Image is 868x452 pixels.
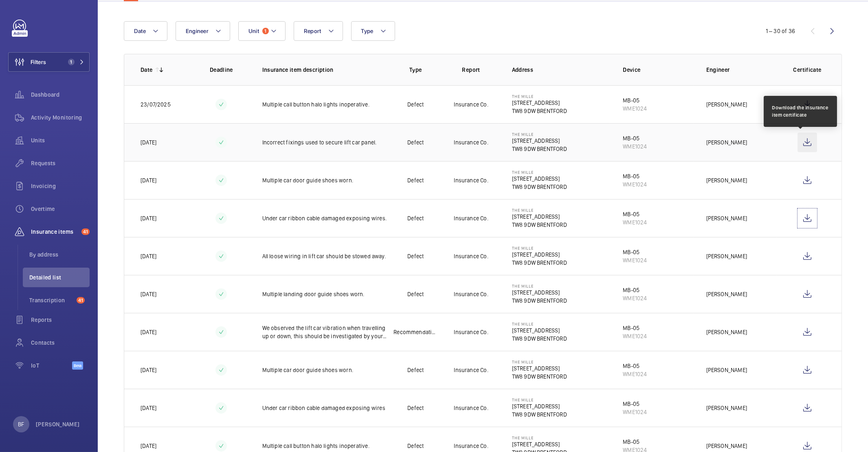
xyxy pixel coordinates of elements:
[262,404,388,412] p: Under car ribbon cable damaged exposing wires
[18,420,24,428] p: BF
[454,100,488,109] p: Insurance Co.
[31,339,90,347] span: Contacts
[512,410,567,419] p: TW8 9DW BRENTFORD
[772,104,829,119] div: Download the insurance item certificate
[454,214,488,222] p: Insurance Co.
[623,142,647,151] div: WME1024
[512,397,567,402] p: The Mille
[407,252,424,260] p: Defect
[623,180,647,188] div: WME1024
[72,361,83,370] span: Beta
[81,228,90,235] span: 41
[31,58,46,66] span: Filters
[512,170,567,175] p: The Mille
[706,366,747,374] p: [PERSON_NAME]
[124,21,167,41] button: Date
[454,442,488,450] p: Insurance Co.
[512,66,610,74] p: Address
[141,442,156,450] p: [DATE]
[454,290,488,298] p: Insurance Co.
[512,259,567,267] p: TW8 9DW BRENTFORD
[623,400,647,408] div: MB-05
[29,273,90,281] span: Detailed list
[512,99,567,107] p: [STREET_ADDRESS]
[262,214,388,222] p: Under car ribbon cable damaged exposing wires.
[141,66,152,74] p: Date
[623,134,647,142] div: MB-05
[454,366,488,374] p: Insurance Co.
[262,176,388,184] p: Multiple car door guide shoes worn.
[512,183,567,191] p: TW8 9DW BRENTFORD
[512,359,567,364] p: The Mille
[407,366,424,374] p: Defect
[31,228,78,236] span: Insurance items
[407,100,424,109] p: Defect
[512,208,567,213] p: The Mille
[8,52,90,72] button: Filters1
[623,172,647,180] div: MB-05
[706,138,747,146] p: [PERSON_NAME]
[512,250,567,259] p: [STREET_ADDRESS]
[512,221,567,229] p: TW8 9DW BRENTFORD
[512,94,567,99] p: The Mille
[706,176,747,184] p: [PERSON_NAME]
[623,294,647,302] div: WME1024
[706,66,776,74] p: Engineer
[454,252,488,260] p: Insurance Co.
[141,290,156,298] p: [DATE]
[176,21,230,41] button: Engineer
[141,176,156,184] p: [DATE]
[512,440,567,448] p: [STREET_ADDRESS]
[512,326,567,335] p: [STREET_ADDRESS]
[706,214,747,222] p: [PERSON_NAME]
[706,328,747,336] p: [PERSON_NAME]
[454,404,488,412] p: Insurance Co.
[68,59,75,65] span: 1
[454,328,488,336] p: Insurance Co.
[262,324,388,340] p: We observed the lift car vibration when travelling up or down, this should be investigated by you...
[351,21,395,41] button: Type
[262,366,388,374] p: Multiple car door guide shoes worn.
[141,138,156,146] p: [DATE]
[304,28,321,34] span: Report
[262,138,388,146] p: Incorrect fixings used to secure lift car panel.
[29,296,73,304] span: Transcription
[36,420,80,428] p: [PERSON_NAME]
[31,91,90,99] span: Dashboard
[393,66,437,74] p: Type
[512,213,567,221] p: [STREET_ADDRESS]
[199,66,243,74] p: Deadline
[31,316,90,324] span: Reports
[407,176,424,184] p: Defect
[31,205,90,213] span: Overtime
[623,104,647,113] div: WME1024
[141,404,156,412] p: [DATE]
[512,335,567,343] p: TW8 9DW BRENTFORD
[706,100,747,109] p: [PERSON_NAME]
[262,252,388,260] p: All loose wiring in lift car should be stowed away.
[407,138,424,146] p: Defect
[512,297,567,305] p: TW8 9DW BRENTFORD
[407,442,424,450] p: Defect
[29,250,90,259] span: By address
[623,218,647,226] div: WME1024
[706,290,747,298] p: [PERSON_NAME]
[262,442,388,450] p: Multiple call button halo lights inoperative.
[393,328,437,336] p: Recommendation
[512,107,567,115] p: TW8 9DW BRENTFORD
[623,248,647,256] div: MB-05
[706,442,747,450] p: [PERSON_NAME]
[623,96,647,104] div: MB-05
[31,361,72,370] span: IoT
[623,408,647,416] div: WME1024
[706,252,747,260] p: [PERSON_NAME]
[623,286,647,294] div: MB-05
[141,252,156,260] p: [DATE]
[262,66,388,74] p: Insurance item description
[623,66,693,74] p: Device
[512,246,567,250] p: The Mille
[238,21,286,41] button: Unit1
[512,145,567,153] p: TW8 9DW BRENTFORD
[512,364,567,372] p: [STREET_ADDRESS]
[407,290,424,298] p: Defect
